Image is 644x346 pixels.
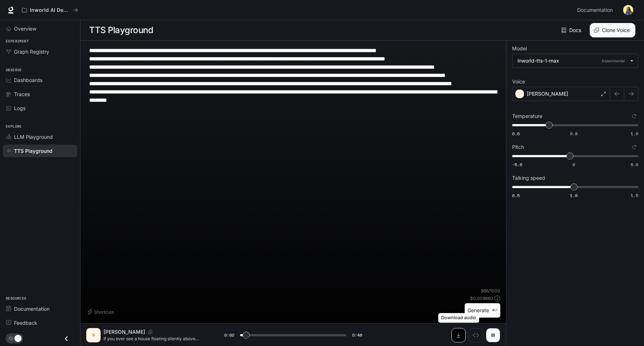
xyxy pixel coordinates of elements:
[86,306,117,318] button: Shortcuts
[572,161,575,168] span: 0
[88,329,99,341] div: S
[3,88,77,100] a: Traces
[14,334,22,342] span: Dark mode toggle
[470,295,493,301] p: $ 0.009660
[352,332,362,339] span: 0:48
[512,114,542,119] p: Temperature
[30,7,70,13] p: Inworld AI Demos
[3,145,77,157] a: TTS Playground
[512,54,638,68] div: inworld-tts-1-maxExperimental
[574,3,618,17] a: Documentation
[512,192,520,199] span: 0.5
[438,313,479,323] div: Download audio
[14,48,49,55] span: Graph Registry
[145,330,155,334] button: Copy Voice ID
[601,58,626,64] p: Experimental
[469,328,483,342] button: Inspect
[623,5,633,15] img: User avatar
[14,305,50,313] span: Documentation
[14,90,30,98] span: Traces
[517,57,626,64] div: inworld-tts-1-max
[3,45,77,58] a: Graph Registry
[577,6,613,15] span: Documentation
[492,308,497,313] p: ⌘⏎
[224,332,234,339] span: 0:02
[527,90,568,97] p: [PERSON_NAME]
[58,331,74,346] button: Close drawer
[89,23,153,37] h1: TTS Playground
[570,192,578,199] span: 1.0
[512,46,527,51] p: Model
[14,25,36,32] span: Overview
[3,317,77,329] a: Feedback
[560,23,584,37] a: Docs
[465,303,500,318] button: Generate⌘⏎
[630,112,638,120] button: Reset to default
[3,302,77,315] a: Documentation
[512,161,522,168] span: -5.0
[19,3,81,17] button: All workspaces
[590,23,635,37] button: Clone Voice
[3,102,77,114] a: Logs
[512,176,545,181] p: Talking speed
[3,74,77,86] a: Dashboards
[14,76,42,84] span: Dashboards
[14,133,53,141] span: LLM Playground
[512,79,525,84] p: Voice
[512,145,524,150] p: Pitch
[14,104,26,112] span: Logs
[621,3,635,17] button: User avatar
[570,131,578,137] span: 0.8
[3,131,77,143] a: LLM Playground
[481,288,500,294] p: 966 / 1000
[631,161,638,168] span: 5.0
[3,22,77,35] a: Overview
[630,143,638,151] button: Reset to default
[631,192,638,199] span: 1.5
[103,336,207,342] p: If you ever see a house floating silently above another — don’t panic, don’t run. You must follow...
[451,328,466,342] button: Download audio
[14,319,37,327] span: Feedback
[103,328,145,336] p: [PERSON_NAME]
[512,131,520,137] span: 0.6
[14,147,52,155] span: TTS Playground
[631,131,638,137] span: 1.0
